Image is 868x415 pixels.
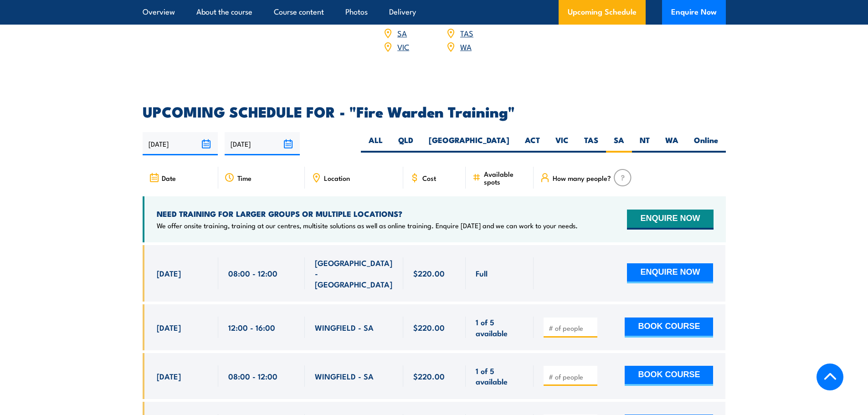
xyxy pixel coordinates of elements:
a: WA [460,41,472,52]
span: Cost [422,174,436,182]
span: $220.00 [413,371,445,381]
button: ENQUIRE NOW [627,210,713,230]
label: TAS [576,135,606,153]
span: 12:00 - 16:00 [228,322,275,333]
input: # of people [549,323,594,333]
p: We offer onsite training, training at our centres, multisite solutions as well as online training... [157,221,578,230]
span: WINGFIELD - SA [315,322,374,333]
a: SA [397,27,407,38]
a: TAS [460,27,473,38]
label: WA [657,135,686,153]
a: VIC [397,41,409,52]
span: Date [162,174,176,182]
label: Online [686,135,726,153]
span: [GEOGRAPHIC_DATA] - [GEOGRAPHIC_DATA] [315,257,393,289]
span: [DATE] [157,322,181,333]
input: To date [225,132,300,155]
span: 08:00 - 12:00 [228,371,277,381]
input: From date [143,132,218,155]
button: BOOK COURSE [625,366,713,386]
label: ALL [361,135,390,153]
span: Time [237,174,252,182]
h2: UPCOMING SCHEDULE FOR - "Fire Warden Training" [143,105,726,118]
label: [GEOGRAPHIC_DATA] [421,135,517,153]
button: ENQUIRE NOW [627,263,713,283]
span: $220.00 [413,268,445,278]
label: ACT [517,135,548,153]
span: Location [324,174,350,182]
span: 1 of 5 available [476,317,524,338]
span: Full [476,268,488,278]
label: QLD [390,135,421,153]
label: VIC [548,135,576,153]
label: NT [632,135,657,153]
span: Available spots [484,170,527,185]
span: [DATE] [157,371,181,381]
span: $220.00 [413,322,445,333]
button: BOOK COURSE [625,318,713,338]
span: WINGFIELD - SA [315,371,374,381]
span: [DATE] [157,268,181,278]
span: 08:00 - 12:00 [228,268,277,278]
h4: NEED TRAINING FOR LARGER GROUPS OR MULTIPLE LOCATIONS? [157,209,578,219]
label: SA [606,135,632,153]
input: # of people [549,372,594,381]
span: 1 of 5 available [476,365,524,387]
span: How many people? [553,174,611,182]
